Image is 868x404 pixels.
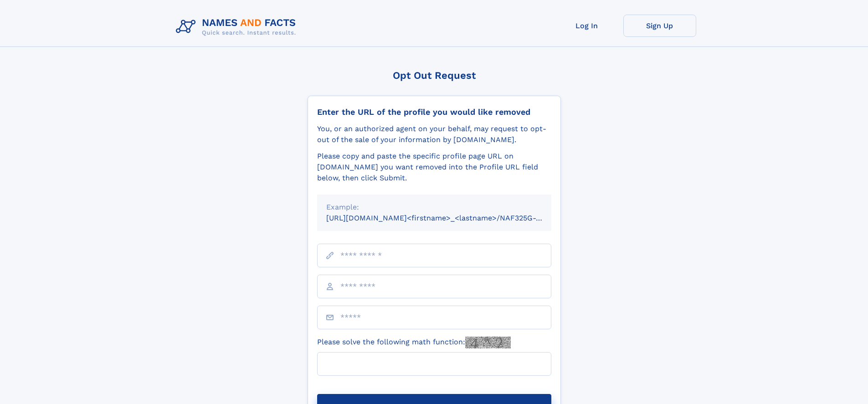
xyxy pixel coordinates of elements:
[317,123,551,145] div: You, or an authorized agent on your behalf, may request to opt-out of the sale of your informatio...
[317,107,551,117] div: Enter the URL of the profile you would like removed
[172,15,303,39] img: Logo Names and Facts
[623,15,696,37] a: Sign Up
[317,337,511,348] label: Please solve the following math function:
[326,202,542,213] div: Example:
[326,214,569,222] small: [URL][DOMAIN_NAME]<firstname>_<lastname>/NAF325G-xxxxxxxx
[317,151,551,184] div: Please copy and paste the specific profile page URL on [DOMAIN_NAME] you want removed into the Pr...
[550,15,623,37] a: Log In
[308,70,561,81] div: Opt Out Request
